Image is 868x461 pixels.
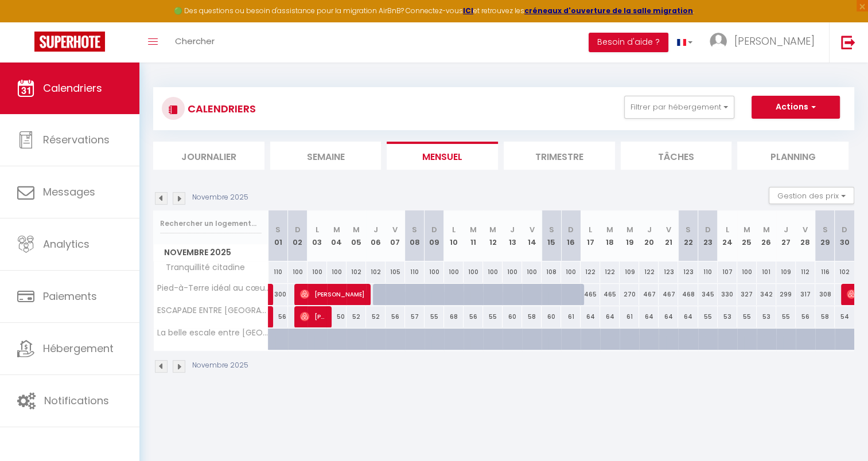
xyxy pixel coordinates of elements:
[757,210,776,261] th: 26
[347,306,366,327] div: 52
[425,210,444,261] th: 09
[333,224,340,235] abbr: M
[589,33,668,52] button: Besoin d'aide ?
[705,224,711,235] abbr: D
[678,210,698,261] th: 22
[686,224,691,235] abbr: S
[288,261,308,283] div: 100
[386,210,405,261] th: 07
[192,360,248,371] p: Novembre 2025
[581,261,600,283] div: 122
[647,224,651,235] abbr: J
[503,261,522,283] div: 100
[796,210,815,261] th: 28
[268,284,288,305] div: 300
[776,284,796,305] div: 299
[757,261,776,283] div: 101
[387,142,498,170] li: Mensuel
[308,210,327,261] th: 03
[815,284,835,305] div: 308
[561,261,581,283] div: 100
[752,96,840,119] button: Actions
[295,224,301,235] abbr: D
[524,6,693,15] strong: créneaux d'ouverture de la salle migration
[561,306,581,327] div: 61
[737,261,757,283] div: 100
[796,261,815,283] div: 112
[620,261,639,283] div: 109
[308,261,327,283] div: 100
[9,5,44,39] button: Ouvrir le widget de chat LiveChat
[327,306,347,327] div: 50
[678,261,698,283] div: 123
[698,284,718,305] div: 345
[815,210,835,261] th: 29
[763,224,770,235] abbr: M
[386,306,405,327] div: 56
[43,341,114,355] span: Hébergement
[431,224,437,235] abbr: D
[327,261,347,283] div: 100
[639,261,659,283] div: 122
[718,210,737,261] th: 24
[776,210,796,261] th: 27
[581,210,600,261] th: 17
[464,306,483,327] div: 56
[268,306,288,327] div: 56
[522,306,542,327] div: 58
[626,224,633,235] abbr: M
[796,306,815,327] div: 56
[43,289,97,303] span: Paiements
[34,32,105,52] img: Super Booking
[737,210,757,261] th: 25
[718,284,737,305] div: 330
[698,261,718,283] div: 110
[659,306,678,327] div: 64
[503,306,522,327] div: 60
[600,284,620,305] div: 465
[842,224,847,235] abbr: D
[327,210,347,261] th: 04
[620,284,639,305] div: 270
[666,224,671,235] abbr: V
[620,210,639,261] th: 19
[288,210,308,261] th: 02
[175,35,215,47] span: Chercher
[483,210,503,261] th: 12
[815,261,835,283] div: 116
[185,96,256,122] h3: CALENDRIERS
[620,306,639,327] div: 61
[542,210,561,261] th: 15
[639,306,659,327] div: 64
[737,284,757,305] div: 327
[757,306,776,327] div: 53
[316,224,319,235] abbr: L
[678,284,698,305] div: 468
[160,213,262,234] input: Rechercher un logement...
[366,261,386,283] div: 102
[300,306,326,327] span: [PERSON_NAME]
[44,393,109,408] span: Notifications
[300,283,365,305] span: [PERSON_NAME]
[275,224,281,235] abbr: S
[522,261,542,283] div: 100
[373,224,378,235] abbr: J
[268,261,288,283] div: 110
[43,237,89,251] span: Analytics
[701,22,829,62] a: ... [PERSON_NAME]
[710,33,727,50] img: ...
[444,261,464,283] div: 100
[744,224,750,235] abbr: M
[452,224,456,235] abbr: L
[589,224,592,235] abbr: L
[835,210,854,261] th: 30
[769,187,854,204] button: Gestion des prix
[489,224,496,235] abbr: M
[600,306,620,327] div: 64
[803,224,808,235] abbr: V
[581,306,600,327] div: 64
[153,142,264,170] li: Journalier
[581,284,600,305] div: 465
[606,224,613,235] abbr: M
[464,210,483,261] th: 11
